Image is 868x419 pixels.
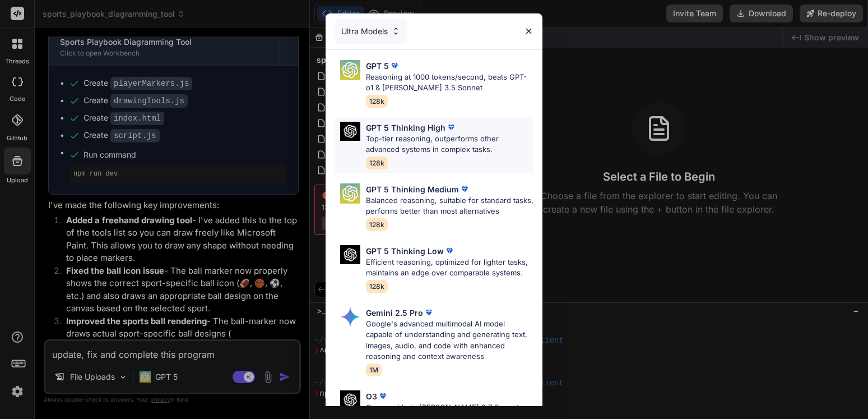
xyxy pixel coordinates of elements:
[377,390,388,402] img: premium
[366,257,533,279] p: Efficient reasoning, optimized for lighter tasks, maintains an edge over comparable systems.
[366,280,388,293] span: 128k
[340,307,360,327] img: Pick Models
[524,26,533,36] img: close
[366,390,377,402] p: O3
[366,195,533,217] p: Balanced reasoning, suitable for standard tasks, performs better than most alternatives
[423,307,434,318] img: premium
[366,183,459,195] p: GPT 5 Thinking Medium
[366,319,533,362] p: Google's advanced multimodal AI model capable of understanding and generating text, images, audio...
[391,26,401,36] img: Pick Models
[366,95,388,108] span: 128k
[459,183,470,195] img: premium
[445,122,457,133] img: premium
[389,60,400,71] img: premium
[340,390,360,410] img: Pick Models
[340,60,360,80] img: Pick Models
[366,122,445,133] p: GPT 5 Thinking High
[340,245,360,265] img: Pick Models
[366,307,423,319] p: Gemini 2.5 Pro
[340,183,360,204] img: Pick Models
[335,19,407,44] div: Ultra Models
[366,60,389,72] p: GPT 5
[366,133,533,155] p: Top-tier reasoning, outperforms other advanced systems in complex tasks.
[366,363,382,376] span: 1M
[366,245,444,257] p: GPT 5 Thinking Low
[340,122,360,141] img: Pick Models
[366,72,533,94] p: Reasoning at 1000 tokens/second, beats GPT-o1 & [PERSON_NAME] 3.5 Sonnet
[366,218,388,231] span: 128k
[444,245,455,256] img: premium
[366,156,388,169] span: 128k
